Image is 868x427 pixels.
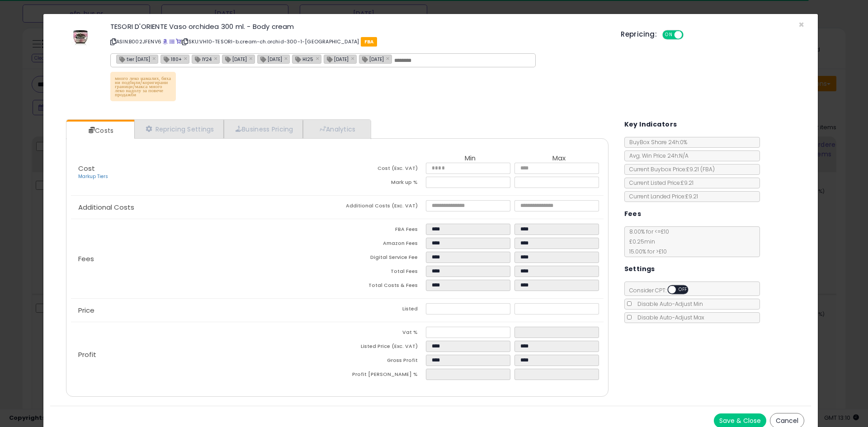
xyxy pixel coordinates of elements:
[78,173,108,180] a: Markup Tiers
[71,307,337,314] p: Price
[161,55,182,63] span: 180+
[798,18,804,31] span: ×
[71,351,337,358] p: Profit
[110,34,607,49] p: ASIN: B002JFENV6 | SKU: VH10-TESORI-b.cream-ch.orchid-300-1-[GEOGRAPHIC_DATA]
[134,120,224,138] a: Repricing Settings
[214,54,219,62] a: ×
[224,120,303,138] a: Business Pricing
[71,23,90,50] img: 41YbNEWrAJL._SL60_.jpg
[222,55,247,63] span: [DATE]
[426,155,514,163] th: Min
[292,55,313,63] span: HI25
[184,54,189,62] a: ×
[337,200,426,214] td: Additional Costs (Exc. VAT)
[700,165,715,173] span: ( FBA )
[337,369,426,383] td: Profit [PERSON_NAME] %
[71,204,337,211] p: Additional Costs
[359,55,384,63] span: [DATE]
[110,23,607,30] h3: TESORI D'ORIENTE Vaso orchidea 300 ml. - Body cream
[624,263,655,275] h5: Settings
[337,355,426,369] td: Gross Profit
[686,165,715,173] span: £9.21
[258,55,282,63] span: [DATE]
[192,55,212,63] span: IY24
[625,238,655,245] span: £0.25 min
[152,54,158,62] a: ×
[337,252,426,266] td: Digital Service Fee
[351,54,356,62] a: ×
[682,31,697,39] span: OFF
[625,192,698,200] span: Current Landed Price: £9.21
[337,266,426,280] td: Total Fees
[676,286,690,294] span: OFF
[337,280,426,294] td: Total Costs & Fees
[625,228,669,255] span: 8.00 % for <= £10
[71,165,337,180] p: Cost
[337,224,426,238] td: FBA Fees
[284,54,290,62] a: ×
[625,165,715,173] span: Current Buybox Price:
[633,300,703,308] span: Disable Auto-Adjust Min
[386,54,392,62] a: ×
[337,303,426,317] td: Listed
[337,238,426,252] td: Amazon Fees
[71,255,337,263] p: Fees
[625,286,700,294] span: Consider CPT:
[66,122,133,140] a: Costs
[621,31,657,38] h5: Repricing:
[514,155,603,163] th: Max
[625,179,693,187] span: Current Listed Price: £9.21
[633,314,704,321] span: Disable Auto-Adjust Max
[625,248,667,255] span: 15.00 % for > £10
[110,72,176,101] p: много леко намалих, бяха ни подбили/коригирани граници/макса много леко надолу за повече продажби
[170,38,175,45] a: All offer listings
[337,327,426,341] td: Vat %
[663,31,675,39] span: ON
[163,38,168,45] a: BuyBox page
[337,177,426,191] td: Mark up %
[337,163,426,177] td: Cost (Exc. VAT)
[176,38,181,45] a: Your listing only
[624,119,677,130] h5: Key Indicators
[249,54,255,62] a: ×
[324,55,349,63] span: [DATE]
[337,341,426,355] td: Listed Price (Exc. VAT)
[117,55,150,63] span: tier [DATE]
[361,37,377,47] span: FBA
[316,54,321,62] a: ×
[625,138,687,146] span: BuyBox Share 24h: 0%
[303,120,370,138] a: Analytics
[625,152,689,160] span: Avg. Win Price 24h: N/A
[624,208,642,220] h5: Fees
